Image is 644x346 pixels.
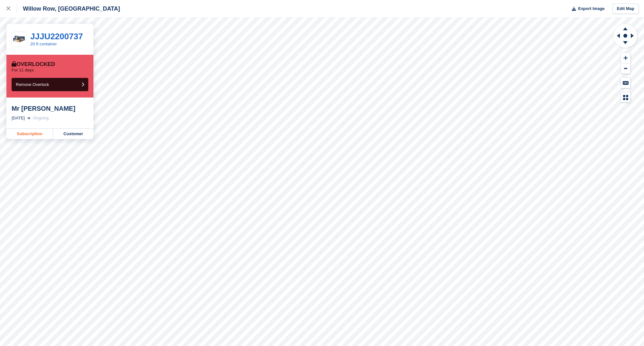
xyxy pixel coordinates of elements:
[30,32,83,41] a: JJJU2200737
[12,78,88,91] button: Remove Overlock
[612,4,639,14] a: Edit Map
[33,115,49,121] div: Ongoing
[12,115,25,121] div: [DATE]
[6,129,53,139] a: Subscription
[12,105,88,112] div: Mr [PERSON_NAME]
[621,63,630,74] button: Zoom Out
[621,92,630,103] button: Map Legend
[27,117,30,119] img: arrow-right-light-icn-cde0832a797a2874e46488d9cf13f60e5c3a73dbe684e267c42b8395dfbc2abf.svg
[12,34,27,45] img: 20.jpg
[16,82,49,87] span: Remove Overlock
[621,53,630,63] button: Zoom In
[578,5,604,12] span: Export Image
[12,61,55,68] div: Overlocked
[17,5,120,13] div: Willow Row, [GEOGRAPHIC_DATA]
[53,129,93,139] a: Customer
[30,42,57,46] a: 20 ft container
[568,4,605,14] button: Export Image
[12,68,34,73] p: For 11 days
[621,78,630,88] button: Keyboard Shortcuts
